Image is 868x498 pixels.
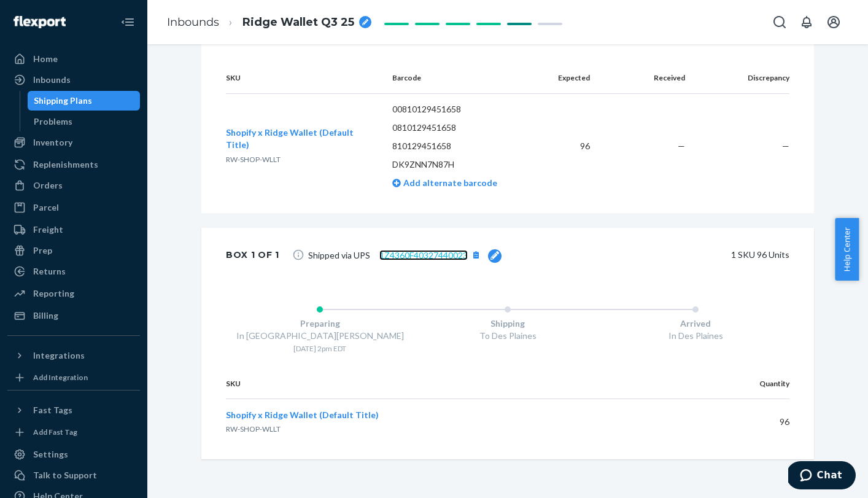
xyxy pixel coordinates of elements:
th: Received [600,63,694,94]
div: Box 1 of 1 [226,243,279,267]
p: 00810129451658 [392,103,529,115]
div: Add Fast Tag [33,427,77,437]
th: Barcode [382,63,539,94]
span: Shopify x Ridge Wallet (Default Title) [226,410,379,420]
button: Fast Tags [7,400,140,420]
a: Returns [7,262,140,281]
a: Inbounds [7,70,140,90]
a: Billing [7,306,140,325]
a: Prep [7,241,140,260]
a: Reporting [7,284,140,303]
div: In [GEOGRAPHIC_DATA][PERSON_NAME] [226,330,414,342]
img: Flexport logo [14,16,66,28]
div: Reporting [33,287,74,300]
button: Open Search Box [767,10,792,34]
span: RW-SHOP-WLLT [226,424,281,434]
a: Home [7,49,140,69]
div: Inbounds [33,74,71,86]
ol: breadcrumbs [157,4,381,41]
span: Shipped via UPS [308,247,502,263]
button: Open account menu [821,10,846,34]
div: Talk to Support [33,469,97,481]
td: 96 [678,399,789,445]
div: Orders [33,179,63,192]
a: Add Fast Tag [7,425,140,440]
a: Add Integration [7,370,140,385]
div: Prep [33,244,52,257]
div: Preparing [226,317,414,330]
th: SKU [226,368,678,399]
p: DK9ZNN7N87H [392,158,529,171]
div: 1 SKU 96 Units [520,243,789,267]
span: — [782,141,789,151]
div: [DATE] 2pm EDT [226,343,414,354]
a: Inbounds [167,15,219,29]
a: Problems [28,112,141,131]
a: Freight [7,220,140,239]
a: Replenishments [7,155,140,174]
span: RW-SHOP-WLLT [226,155,281,164]
div: To Des Plaines [414,330,602,342]
a: Shipping Plans [28,91,141,111]
a: Settings [7,445,140,464]
a: Inventory [7,133,140,152]
div: Add Integration [33,372,88,383]
span: Add alternate barcode [401,177,497,188]
div: Arrived [602,317,789,330]
th: Quantity [678,368,789,399]
th: Expected [538,63,600,94]
div: Returns [33,265,66,278]
div: Settings [33,448,68,461]
button: Talk to Support [7,465,140,485]
td: 96 [538,94,600,199]
a: Parcel [7,198,140,217]
div: Freight [33,224,63,236]
div: Shipping Plans [34,95,92,107]
div: Replenishments [33,158,98,171]
div: Inventory [33,136,72,149]
div: In Des Plaines [602,330,789,342]
button: Help Center [835,218,859,281]
a: 1Z4360F40327440023 [379,250,468,260]
a: Add alternate barcode [392,177,497,188]
button: [object Object] [468,247,484,263]
div: Problems [34,115,72,128]
button: Shopify x Ridge Wallet (Default Title) [226,126,373,151]
iframe: Opens a widget where you can chat to one of our agents [788,461,856,492]
div: Fast Tags [33,404,72,416]
div: Shipping [414,317,602,330]
span: Ridge Wallet Q3 25 [242,15,354,31]
div: Parcel [33,201,59,214]
button: Close Navigation [115,10,140,34]
div: Home [33,53,58,65]
p: 0810129451658 [392,122,529,134]
p: 810129451658 [392,140,529,152]
button: Open notifications [794,10,819,34]
div: Integrations [33,349,85,362]
div: Billing [33,309,58,322]
th: SKU [226,63,382,94]
button: Shopify x Ridge Wallet (Default Title) [226,409,379,421]
a: Orders [7,176,140,195]
span: Shopify x Ridge Wallet (Default Title) [226,127,354,150]
button: Integrations [7,346,140,365]
span: — [678,141,685,151]
th: Discrepancy [695,63,789,94]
